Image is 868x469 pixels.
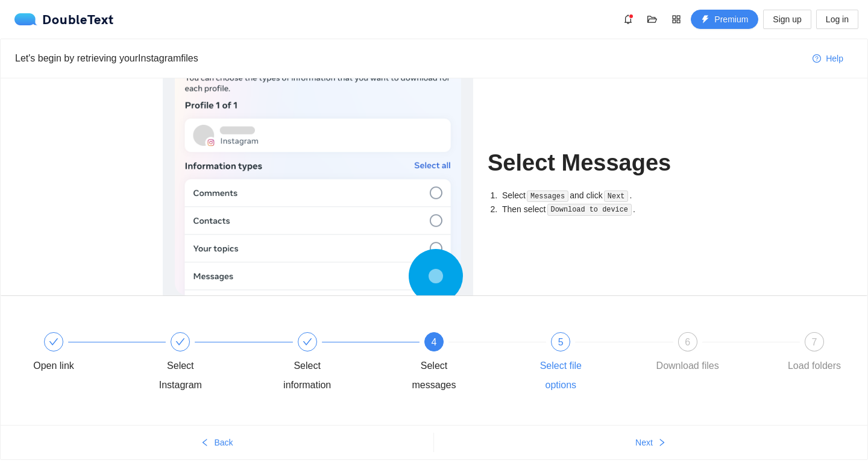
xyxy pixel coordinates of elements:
span: 6 [685,337,690,347]
div: Select file options [526,356,596,395]
button: Nextright [434,433,867,452]
button: folder-open [643,10,662,29]
span: folder-open [643,14,661,24]
div: 7Load folders [779,332,849,376]
span: Sign up [773,13,801,26]
li: Select and click . [500,189,705,203]
button: Sign up [763,10,811,29]
h1: Select Messages [488,149,705,177]
span: 5 [558,337,564,347]
div: Open link [19,332,145,376]
div: 4Select messages [399,332,526,395]
button: Log in [816,10,858,29]
div: Select information [272,356,342,395]
div: DoubleText [14,13,114,25]
span: 4 [432,337,437,347]
span: 7 [812,337,817,347]
div: Load folders [788,356,841,376]
button: thunderboltPremium [691,10,758,29]
span: check [175,337,185,347]
div: Download files [656,356,719,376]
div: 6Download files [653,332,779,376]
span: thunderbolt [701,15,709,25]
button: appstore [667,10,686,29]
span: Premium [714,13,748,26]
code: Download to device [547,204,632,216]
li: Then select . [500,203,705,216]
span: check [49,337,58,347]
span: Log in [826,13,849,26]
button: question-circleHelp [803,49,853,68]
span: Next [635,436,653,449]
button: leftBack [1,433,433,452]
button: bell [618,10,638,29]
span: bell [619,14,637,24]
code: Messages [527,190,568,203]
code: Next [604,190,628,203]
span: right [658,438,666,448]
div: Select Instagram [145,332,272,395]
span: left [201,438,209,448]
span: question-circle [813,54,821,64]
div: Select Instagram [145,356,215,395]
a: logoDoubleText [14,13,114,25]
img: logo [14,13,42,25]
div: Let's begin by retrieving your Instagram files [15,51,803,66]
span: Back [214,436,233,449]
span: appstore [667,14,685,24]
div: 5Select file options [526,332,652,395]
div: Select messages [399,356,469,395]
span: check [303,337,312,347]
div: Open link [33,356,74,376]
div: Select information [272,332,399,395]
span: Help [826,52,843,65]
